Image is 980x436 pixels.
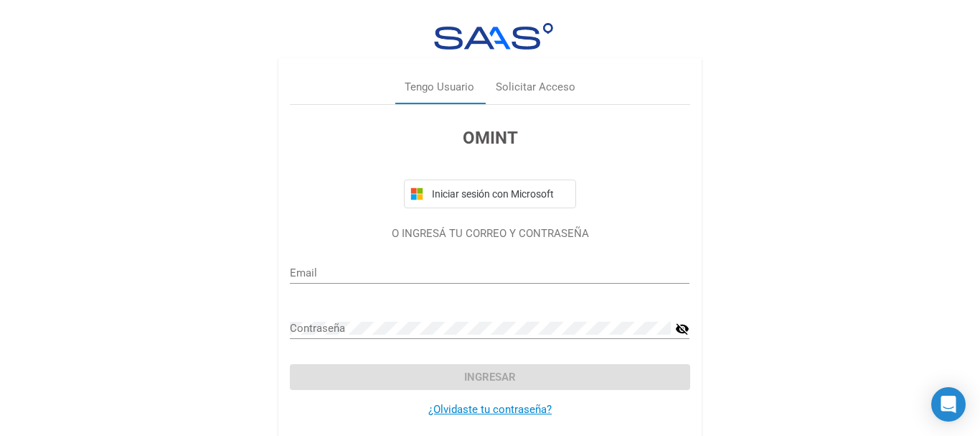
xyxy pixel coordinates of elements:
[675,320,689,338] mat-icon: visibility_off
[428,403,552,416] a: ¿Olvidaste tu contraseña?
[290,226,689,242] p: O INGRESÁ TU CORREO Y CONTRASEÑA
[429,188,570,200] span: Iniciar sesión con Microsoft
[405,79,474,96] div: Tengo Usuario
[290,125,689,151] h3: OMINT
[496,79,575,96] div: Solicitar Acceso
[931,387,966,422] div: Open Intercom Messenger
[464,371,516,384] span: Ingresar
[404,180,576,208] button: Iniciar sesión con Microsoft
[290,364,689,390] button: Ingresar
